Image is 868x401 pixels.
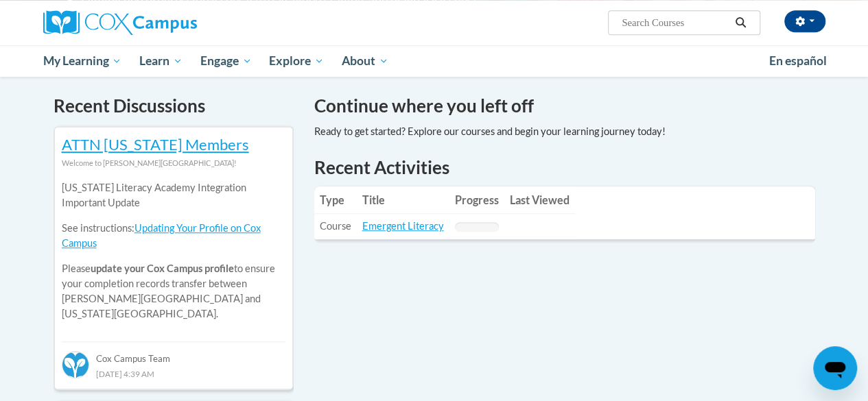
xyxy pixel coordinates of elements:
button: Account Settings [784,10,825,32]
a: Cox Campus [43,10,290,35]
img: Cox Campus Team [62,351,89,378]
button: Search [730,14,751,31]
th: Type [314,186,357,214]
iframe: Button to launch messaging window [813,346,857,390]
p: See instructions: [62,221,285,251]
input: Search Courses [620,14,730,31]
a: About [333,45,397,77]
span: Engage [200,53,252,69]
h4: Recent Discussions [54,93,294,119]
th: Last Viewed [504,186,575,214]
b: update your Cox Campus profile [91,263,234,274]
a: En español [760,47,836,75]
a: ATTN [US_STATE] Members [62,135,249,154]
a: Emergent Literacy [362,220,444,232]
div: Welcome to [PERSON_NAME][GEOGRAPHIC_DATA]! [62,156,285,171]
span: Learn [139,53,183,69]
a: Engage [191,45,261,77]
span: Course [320,220,351,232]
span: En español [769,53,827,68]
a: My Learning [34,45,131,77]
th: Title [357,186,449,214]
a: Updating Your Profile on Cox Campus [62,222,261,249]
a: Learn [130,45,191,77]
div: [DATE] 4:39 AM [62,366,285,381]
h1: Recent Activities [314,155,815,180]
div: Main menu [33,45,836,77]
span: About [342,53,388,69]
a: Explore [260,45,333,77]
p: [US_STATE] Literacy Academy Integration Important Update [62,180,285,210]
span: Explore [269,53,324,69]
th: Progress [449,186,504,214]
div: Please to ensure your completion records transfer between [PERSON_NAME][GEOGRAPHIC_DATA] and [US_... [62,171,285,332]
h4: Continue where you left off [314,93,815,119]
img: Cox Campus [43,10,197,35]
span: My Learning [43,53,121,69]
div: Cox Campus Team [62,341,285,366]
